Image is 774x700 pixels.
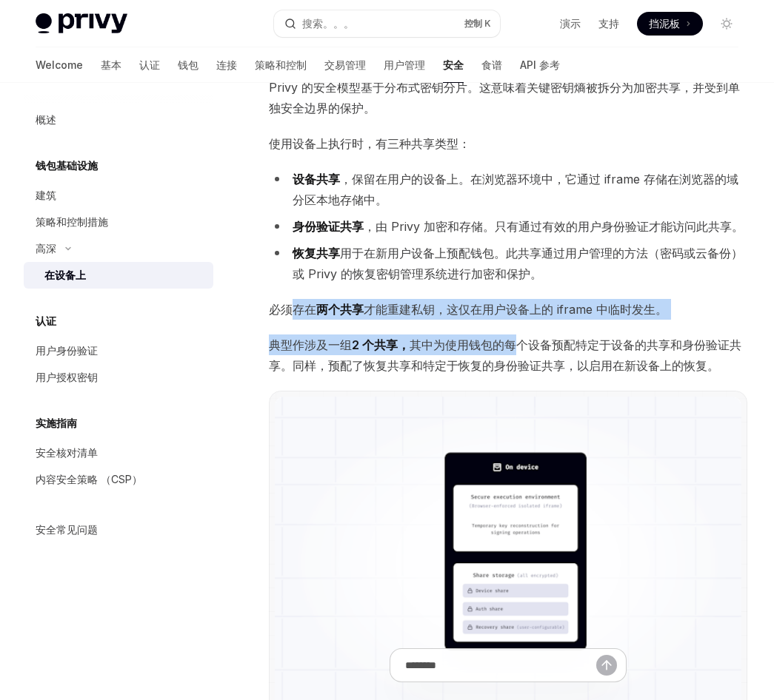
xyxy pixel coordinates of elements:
a: 内容安全策略 （CSP） [24,466,213,493]
div: 策略和控制措施 [36,213,108,231]
a: 建筑 [24,182,213,209]
a: 食谱 [481,47,502,83]
a: 用户管理 [384,47,425,83]
span: 典型作涉及一组 其中为使用钱包的每个设备预配特定于设备的共享和身份验证共享。同样，预配了恢复共享和特定于恢复的身份验证共享，以启用在新设备上的恢复。 [269,334,747,376]
div: 内容安全策略 （CSP） [36,471,142,488]
strong: 设备共享 [293,172,340,186]
a: 用户授权密钥 [24,364,213,391]
a: 认证 [139,47,160,83]
div: 安全常见问题 [36,521,98,539]
a: 安全常见问题 [24,516,213,543]
a: 演示 [560,16,581,31]
a: 策略和控制 [255,47,307,83]
h5: 钱包基础设施 [36,157,98,175]
a: 钱包 [178,47,198,83]
div: 建筑 [36,186,56,204]
h5: 实施指南 [36,414,77,432]
font: 基本 [101,58,121,73]
a: 策略和控制措施 [24,209,213,235]
font: 连接 [216,58,237,73]
font: 策略和控制 [255,58,307,73]
font: 认证 [139,58,160,73]
strong: 2 个共享， [352,337,410,352]
a: API 参考 [520,47,560,83]
a: 概述 [24,107,213,133]
font: 钱包 [178,58,198,73]
a: 安全 [443,47,464,83]
span: 挡泥板 [649,16,680,31]
div: 高深 [36,240,56,258]
div: 安全核对清单 [36,444,98,462]
div: 用户身份验证 [36,342,98,360]
button: 切换深色模式 [715,12,738,36]
button: 搜索。。。控制 K [274,10,501,37]
img: 灯光标志 [36,13,127,34]
strong: 恢复共享 [293,246,340,260]
strong: 身份验证共享 [293,219,364,234]
a: 在设备上 [24,262,213,289]
a: 挡泥板 [637,12,703,36]
a: 安全核对清单 [24,440,213,466]
a: 支持 [598,16,619,31]
h5: 认证 [36,312,56,330]
div: 概述 [36,111,56,129]
a: 基本 [101,47,121,83]
strong: 两个共享 [316,302,364,317]
li: ，保留在用户的设备上。在浏览器环境中，它通过 iframe 存储在浏览器的域分区本地存储中。 [269,169,747,210]
font: Welcome [36,58,83,73]
button: 发送消息 [596,655,617,676]
a: 用户身份验证 [24,337,213,364]
a: 连接 [216,47,237,83]
a: Welcome [36,47,83,83]
span: Privy 的安全模型基于分布式密钥分片。这意味着关键密钥熵被拆分为加密共享，并受到单独安全边界的保护。 [269,77,747,118]
li: 用于在新用户设备上预配钱包。此共享通过用户管理的方法（密码或云备份）或 Privy 的恢复密钥管理系统进行加密和保护。 [269,243,747,284]
li: ，由 Privy 加密和存储。只有通过有效的用户身份验证才能访问此共享。 [269,216,747,237]
div: 在设备上 [44,266,86,284]
font: API 参考 [520,58,560,73]
font: 交易管理 [324,58,366,73]
font: 食谱 [481,58,502,73]
font: 用户管理 [384,58,425,73]
font: 控制 K [464,18,491,29]
font: 安全 [443,58,464,73]
div: 搜索。。。 [302,15,354,33]
span: 使用设备上执行时，有三种共享类型： [269,133,747,154]
span: 必须存在 才能重建私钥，这仅在用户设备上的 iframe 中临时发生。 [269,299,747,320]
a: 交易管理 [324,47,366,83]
div: 用户授权密钥 [36,368,98,386]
